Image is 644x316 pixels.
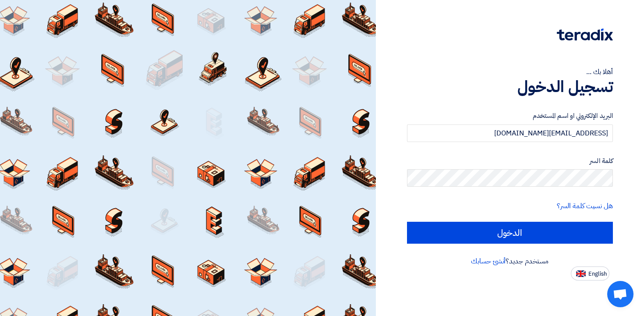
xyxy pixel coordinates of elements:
[557,201,613,211] a: هل نسيت كلمة السر؟
[471,256,506,266] a: أنشئ حسابك
[407,156,613,166] label: كلمة السر
[407,124,613,142] input: أدخل بريد العمل الإلكتروني او اسم المستخدم الخاص بك ...
[607,281,633,307] div: Open chat
[557,28,613,41] img: Teradix logo
[407,67,613,77] div: أهلا بك ...
[407,256,613,266] div: مستخدم جديد؟
[571,266,609,280] button: English
[407,222,613,244] input: الدخول
[407,111,613,121] label: البريد الإلكتروني او اسم المستخدم
[576,270,586,277] img: en-US.png
[588,271,607,277] span: English
[407,77,613,96] h1: تسجيل الدخول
